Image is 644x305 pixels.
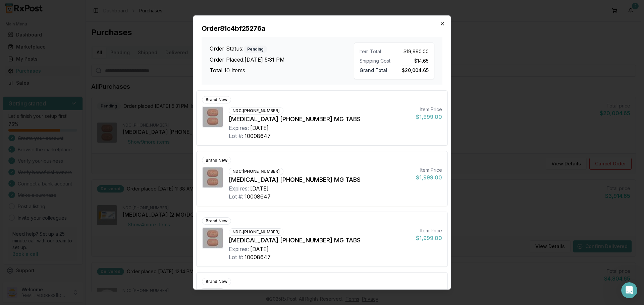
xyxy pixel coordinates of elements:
[203,167,223,187] img: Biktarvy 50-200-25 MG TABS
[202,96,231,103] div: Brand New
[210,45,354,53] h3: Order Status:
[416,227,442,234] div: Item Price
[621,282,637,298] iframe: Intercom live chat
[229,236,411,245] div: [MEDICAL_DATA] [PHONE_NUMBER] MG TABS
[416,234,442,242] div: $1,999.00
[229,253,243,261] div: Lot #:
[229,175,411,184] div: [MEDICAL_DATA] [PHONE_NUMBER] MG TABS
[210,56,354,64] h3: Order Placed: [DATE] 5:31 PM
[229,124,249,132] div: Expires:
[397,58,429,64] div: $14.65
[229,289,283,296] div: NDC: [PHONE_NUMBER]
[402,66,429,73] span: $20,004.65
[202,217,231,225] div: Brand New
[202,157,231,164] div: Brand New
[245,253,271,261] div: 10008647
[360,58,391,64] div: Shipping Cost
[203,228,223,248] img: Biktarvy 50-200-25 MG TABS
[250,184,269,193] div: [DATE]
[229,107,283,115] div: NDC: [PHONE_NUMBER]
[229,228,283,236] div: NDC: [PHONE_NUMBER]
[202,24,442,33] h2: Order 81c4bf25276a
[250,124,269,132] div: [DATE]
[244,46,267,53] div: Pending
[416,288,442,295] div: Item Price
[229,184,249,193] div: Expires:
[416,167,442,173] div: Item Price
[229,115,411,124] div: [MEDICAL_DATA] [PHONE_NUMBER] MG TABS
[250,245,269,253] div: [DATE]
[360,66,387,73] span: Grand Total
[360,48,391,55] div: Item Total
[245,193,271,201] div: 10008647
[416,113,442,121] div: $1,999.00
[210,66,354,74] h3: Total 10 Items
[229,168,283,175] div: NDC: [PHONE_NUMBER]
[229,245,249,253] div: Expires:
[416,173,442,181] div: $1,999.00
[229,193,243,201] div: Lot #:
[202,278,231,285] div: Brand New
[416,106,442,113] div: Item Price
[229,132,243,140] div: Lot #:
[245,132,271,140] div: 10008647
[203,107,223,127] img: Biktarvy 50-200-25 MG TABS
[404,48,429,55] span: $19,990.00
